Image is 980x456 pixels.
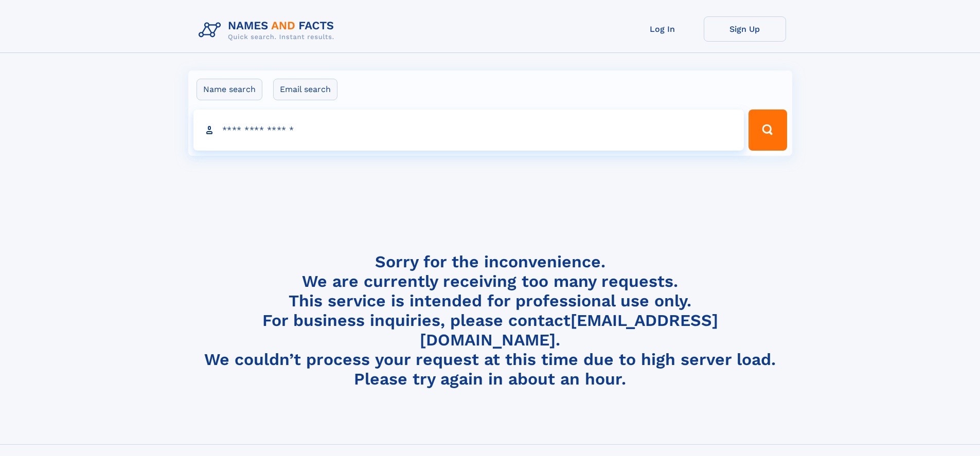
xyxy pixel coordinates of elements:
[621,16,704,42] a: Log In
[420,311,718,350] a: [EMAIL_ADDRESS][DOMAIN_NAME]
[749,110,787,151] button: Search Button
[273,79,337,100] label: Email search
[194,16,343,44] img: Logo Names and Facts
[704,16,786,42] a: Sign Up
[197,79,262,100] label: Name search
[194,252,786,389] h4: Sorry for the inconvenience. We are currently receiving too many requests. This service is intend...
[193,110,744,151] input: search input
